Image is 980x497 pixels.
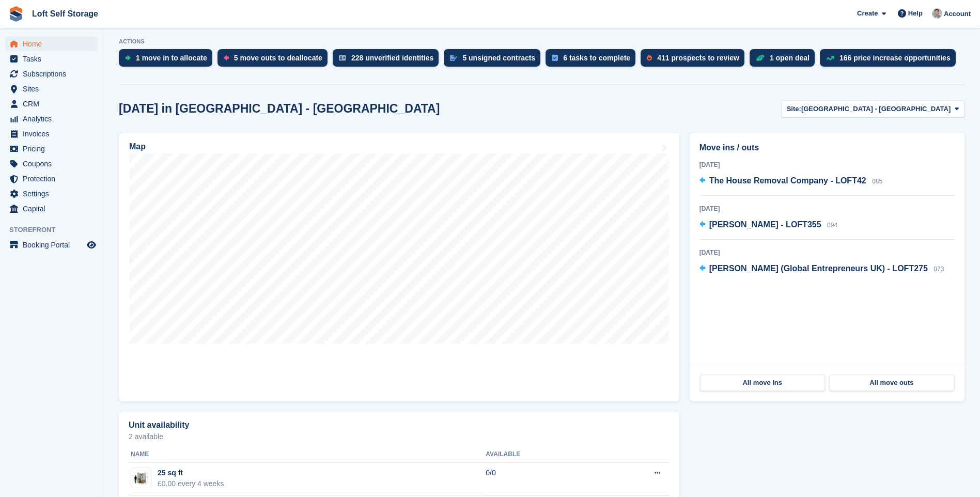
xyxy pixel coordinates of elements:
img: 25.jpg [131,471,151,486]
span: Subscriptions [23,67,85,81]
span: Sites [23,82,85,96]
img: contract_signature_icon-13c848040528278c33f63329250d36e43548de30e8caae1d1a13099fd9432cc5.svg [450,55,457,61]
a: Map [119,133,679,401]
span: Invoices [23,127,85,141]
div: 5 unsigned contracts [462,54,535,62]
a: Preview store [85,239,98,251]
div: 25 sq ft [158,468,224,478]
span: Create [857,8,878,19]
img: prospect-51fa495bee0391a8d652442698ab0144808aea92771e9ea1ae160a38d050c398.svg [647,55,652,61]
a: All move outs [829,375,954,391]
th: Name [129,446,486,463]
span: [GEOGRAPHIC_DATA] - [GEOGRAPHIC_DATA] [801,104,951,114]
span: Help [908,8,923,19]
a: 5 move outs to deallocate [217,49,333,72]
a: [PERSON_NAME] (Global Entrepreneurs UK) - LOFT275 073 [699,262,944,276]
a: The House Removal Company - LOFT42 085 [699,175,883,188]
a: menu [5,127,98,141]
a: 1 open deal [750,49,820,72]
img: price_increase_opportunities-93ffe204e8149a01c8c9dc8f82e8f89637d9d84a8eef4429ea346261dce0b2c0.svg [826,56,834,60]
div: 6 tasks to complete [563,54,630,62]
span: Booking Portal [23,238,85,252]
p: ACTIONS [119,38,965,45]
a: Loft Self Storage [28,5,102,22]
h2: Map [129,142,146,151]
a: menu [5,37,98,51]
span: Capital [23,201,85,216]
img: Nik Williams [932,8,942,19]
a: menu [5,112,98,126]
span: Protection [23,172,85,186]
div: 166 price increase opportunities [839,54,951,62]
a: 6 tasks to complete [546,49,641,72]
img: move_outs_to_deallocate_icon-f764333ba52eb49d3ac5e1228854f67142a1ed5810a6f6cc68b1a99e826820c5.svg [224,55,229,61]
a: menu [5,82,98,96]
a: 228 unverified identities [333,49,444,72]
a: 5 unsigned contracts [444,49,546,72]
span: [PERSON_NAME] (Global Entrepreneurs UK) - LOFT275 [709,264,928,273]
span: Coupons [23,157,85,171]
span: CRM [23,97,85,111]
a: menu [5,52,98,66]
a: menu [5,157,98,171]
img: verify_identity-adf6edd0f0f0b5bbfe63781bf79b02c33cf7c696d77639b501bdc392416b5a36.svg [339,55,346,61]
div: £0.00 every 4 weeks [158,478,224,489]
span: Home [23,37,85,51]
a: 166 price increase opportunities [820,49,961,72]
a: 411 prospects to review [641,49,750,72]
a: [PERSON_NAME] - LOFT355 094 [699,219,837,232]
span: The House Removal Company - LOFT42 [709,176,866,185]
h2: Move ins / outs [699,142,955,154]
div: [DATE] [699,248,955,257]
div: 5 move outs to deallocate [234,54,322,62]
h2: Unit availability [129,421,189,430]
img: deal-1b604bf984904fb50ccaf53a9ad4b4a5d6e5aea283cecdc64d6e3604feb123c2.svg [756,54,765,61]
span: 094 [827,222,837,229]
div: [DATE] [699,204,955,213]
td: 0/0 [486,462,598,495]
th: Available [486,446,598,463]
span: Tasks [23,52,85,66]
a: menu [5,172,98,186]
div: 1 open deal [770,54,810,62]
div: [DATE] [699,160,955,169]
a: menu [5,142,98,156]
span: Storefront [9,225,103,235]
span: 085 [872,178,882,185]
img: task-75834270c22a3079a89374b754ae025e5fb1db73e45f91037f5363f120a921f8.svg [552,55,558,61]
span: Account [944,9,971,19]
a: menu [5,201,98,216]
span: Site: [787,104,801,114]
span: 073 [934,266,944,273]
div: 228 unverified identities [351,54,434,62]
span: Analytics [23,112,85,126]
button: Site: [GEOGRAPHIC_DATA] - [GEOGRAPHIC_DATA] [781,100,965,117]
h2: [DATE] in [GEOGRAPHIC_DATA] - [GEOGRAPHIC_DATA] [119,102,440,116]
a: menu [5,238,98,252]
div: 1 move in to allocate [136,54,207,62]
span: Settings [23,187,85,201]
a: menu [5,67,98,81]
a: All move ins [700,375,825,391]
div: 411 prospects to review [657,54,739,62]
a: menu [5,187,98,201]
span: Pricing [23,142,85,156]
a: 1 move in to allocate [119,49,217,72]
a: menu [5,97,98,111]
img: stora-icon-8386f47178a22dfd0bd8f6a31ec36ba5ce8667c1dd55bd0f319d3a0aa187defe.svg [8,6,24,22]
p: 2 available [129,433,670,440]
span: [PERSON_NAME] - LOFT355 [709,220,821,229]
img: move_ins_to_allocate_icon-fdf77a2bb77ea45bf5b3d319d69a93e2d87916cf1d5bf7949dd705db3b84f3ca.svg [125,55,131,61]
